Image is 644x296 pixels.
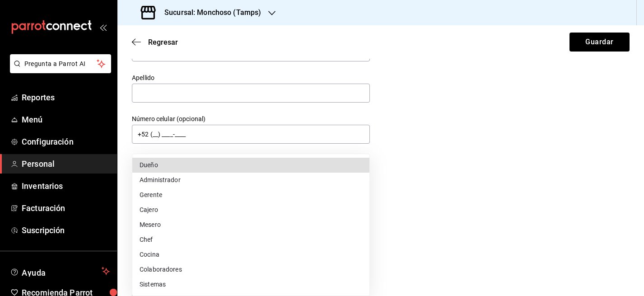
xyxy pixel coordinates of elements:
[132,217,369,232] li: Mesero
[132,247,369,262] li: Cocina
[132,232,369,247] li: Chef
[132,277,369,292] li: Sistemas
[132,202,369,217] li: Cajero
[132,158,369,173] li: Dueño
[132,262,369,277] li: Colaboradores
[132,188,369,202] li: Gerente
[132,173,369,188] li: Administrador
